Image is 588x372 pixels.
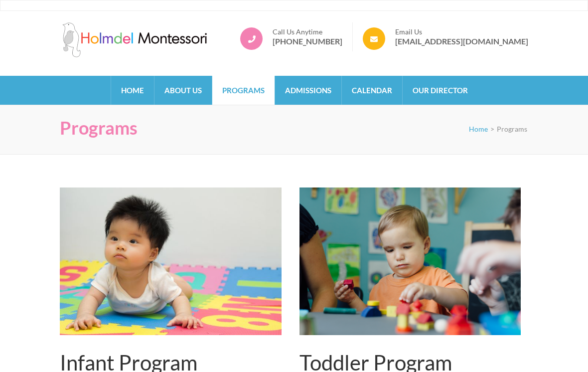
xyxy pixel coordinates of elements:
a: [PHONE_NUMBER] [273,36,342,46]
a: Our Director [403,76,478,105]
h1: Programs [60,117,138,139]
a: About Us [154,76,212,105]
a: Admissions [275,76,341,105]
a: Home [111,76,154,105]
span: Call Us Anytime [273,27,342,36]
span: Email Us [395,27,528,36]
a: Programs [212,76,275,105]
a: Home [469,125,488,133]
img: Holmdel Montessori School [60,22,209,57]
a: Calendar [342,76,402,105]
a: [EMAIL_ADDRESS][DOMAIN_NAME] [395,36,528,46]
span: > [490,125,494,133]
